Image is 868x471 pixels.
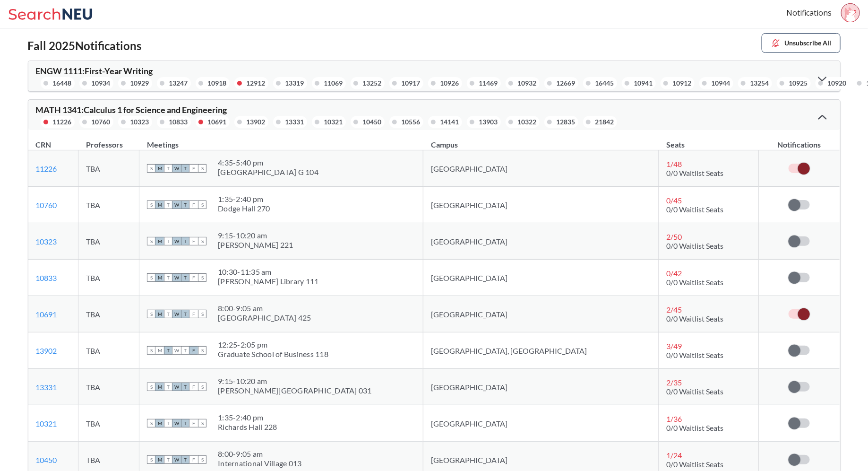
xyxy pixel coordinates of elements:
[198,310,206,318] span: S
[164,237,172,245] span: T
[155,346,164,355] span: M
[181,310,189,318] span: T
[189,419,198,427] span: F
[666,159,682,168] span: 1 / 48
[218,240,293,250] div: [PERSON_NAME] 221
[666,232,682,241] span: 2 / 50
[423,187,659,223] td: [GEOGRAPHIC_DATA]
[666,350,723,359] span: 0/0 Waitlist Seats
[218,204,270,213] div: Dodge Hall 270
[423,369,659,405] td: [GEOGRAPHIC_DATA]
[666,414,682,423] span: 1 / 36
[164,346,172,355] span: T
[172,346,181,355] span: W
[78,369,139,405] td: TBA
[139,130,423,150] th: Meetings
[208,78,227,88] div: 10918
[155,310,164,318] span: M
[36,310,57,319] a: 10691
[479,117,498,127] div: 13903
[189,383,198,391] span: F
[36,383,57,392] a: 13331
[595,78,614,88] div: 16445
[198,419,206,427] span: S
[181,455,189,464] span: T
[423,130,659,150] th: Campus
[595,117,614,127] div: 21842
[634,78,653,88] div: 10941
[218,449,301,459] div: 8:00 - 9:05 am
[218,376,372,386] div: 9:15 - 10:20 am
[130,78,149,88] div: 10929
[78,150,139,187] td: TBA
[155,237,164,245] span: M
[198,164,206,173] span: S
[198,383,206,391] span: S
[78,130,139,150] th: Professors
[36,419,57,428] a: 10321
[666,305,682,314] span: 2 / 45
[181,273,189,282] span: T
[198,201,206,209] span: S
[771,38,781,48] img: unsubscribe.svg
[189,310,198,318] span: F
[198,273,206,282] span: S
[673,78,692,88] div: 10912
[789,78,808,88] div: 10925
[147,237,155,245] span: S
[218,313,311,323] div: [GEOGRAPHIC_DATA] 425
[36,273,57,282] a: 10833
[218,267,318,277] div: 10:30 - 11:35 am
[423,150,659,187] td: [GEOGRAPHIC_DATA]
[155,455,164,464] span: M
[666,378,682,387] span: 2 / 35
[750,78,769,88] div: 13254
[218,422,277,432] div: Richards Hall 228
[666,168,723,177] span: 0/0 Waitlist Seats
[78,332,139,369] td: TBA
[189,164,198,173] span: F
[181,201,189,209] span: T
[218,231,293,240] div: 9:15 - 10:20 am
[164,164,172,173] span: T
[172,310,181,318] span: W
[172,237,181,245] span: W
[36,455,57,464] a: 10450
[36,66,153,76] span: ENGW 1111 : First-Year Writing
[666,196,682,205] span: 0 / 45
[172,455,181,464] span: W
[666,341,682,350] span: 3 / 49
[247,78,266,88] div: 12912
[218,386,372,395] div: [PERSON_NAME][GEOGRAPHIC_DATA] 031
[36,164,57,173] a: 11226
[247,117,266,127] div: 13902
[164,273,172,282] span: T
[169,78,188,88] div: 13247
[169,117,188,127] div: 10833
[189,273,198,282] span: F
[189,237,198,245] span: F
[198,346,206,355] span: S
[147,455,155,464] span: S
[92,78,111,88] div: 10934
[147,273,155,282] span: S
[78,405,139,442] td: TBA
[147,310,155,318] span: S
[78,296,139,332] td: TBA
[285,78,304,88] div: 13319
[218,349,328,359] div: Graduate School of Business 118
[198,237,206,245] span: S
[36,140,52,150] div: CRN
[53,117,72,127] div: 11226
[28,39,142,53] h2: Fall 2025 Notifications
[828,78,847,88] div: 10920
[557,78,576,88] div: 12669
[440,117,459,127] div: 14141
[218,194,270,204] div: 1:35 - 2:40 pm
[172,201,181,209] span: W
[78,187,139,223] td: TBA
[363,117,382,127] div: 10450
[218,158,318,167] div: 4:35 - 5:40 pm
[666,423,723,432] span: 0/0 Waitlist Seats
[786,8,832,18] a: Notifications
